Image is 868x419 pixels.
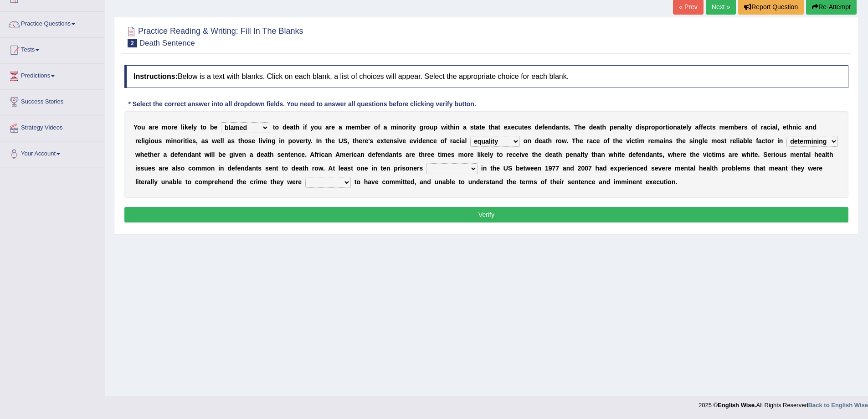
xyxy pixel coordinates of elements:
[744,124,748,131] b: s
[231,137,235,145] b: s
[217,137,221,145] b: e
[707,124,710,131] b: c
[410,124,412,131] b: t
[613,137,615,145] b: t
[152,124,154,131] b: r
[627,124,629,131] b: t
[292,137,296,145] b: o
[548,137,552,145] b: h
[751,124,755,131] b: o
[386,137,390,145] b: e
[448,124,450,131] b: t
[308,137,311,145] b: y
[316,137,318,145] b: I
[673,124,677,131] b: n
[460,137,462,145] b: i
[641,124,645,131] b: s
[593,137,596,145] b: c
[410,137,413,145] b: e
[669,124,673,131] b: o
[632,137,635,145] b: c
[654,137,660,145] b: m
[668,124,669,131] b: i
[266,137,267,145] b: i
[128,39,137,47] span: 2
[328,137,332,145] b: h
[589,137,593,145] b: a
[355,137,359,145] b: h
[0,141,104,164] a: Your Account
[149,137,150,145] b: i
[422,137,426,145] b: e
[659,124,663,131] b: o
[343,137,347,145] b: S
[663,124,665,131] b: r
[600,124,602,131] b: t
[310,124,314,131] b: y
[368,124,370,131] b: r
[463,124,467,131] b: a
[423,124,426,131] b: r
[171,124,174,131] b: r
[602,124,606,131] b: h
[279,137,281,145] b: i
[651,137,654,145] b: e
[562,137,566,145] b: w
[141,124,145,131] b: u
[648,137,650,145] b: r
[498,124,500,131] b: t
[763,124,767,131] b: a
[476,124,479,131] b: a
[528,124,531,131] b: s
[522,124,524,131] b: t
[185,124,188,131] b: k
[145,137,149,145] b: g
[293,124,296,131] b: t
[695,124,699,131] b: a
[617,124,621,131] b: n
[630,137,632,145] b: i
[574,124,578,131] b: T
[252,137,255,145] b: e
[788,124,792,131] b: h
[325,124,329,131] b: a
[306,137,308,145] b: t
[124,99,480,109] div: * Select the correct answer into all dropdown fields. You need to answer all questions before cli...
[786,124,789,131] b: t
[394,137,397,145] b: s
[628,124,632,131] b: y
[0,37,104,60] a: Tests
[402,124,406,131] b: o
[398,124,402,131] b: n
[580,137,583,145] b: e
[655,124,659,131] b: p
[777,124,779,131] b: ,
[565,124,569,131] b: s
[286,124,290,131] b: e
[444,137,447,145] b: f
[772,124,776,131] b: a
[406,124,408,131] b: r
[171,137,173,145] b: i
[796,124,798,131] b: i
[384,124,387,131] b: a
[798,124,801,131] b: c
[374,124,378,131] b: o
[587,137,589,145] b: r
[262,137,266,145] b: v
[205,137,209,145] b: s
[712,124,716,131] b: s
[193,124,197,131] b: y
[456,137,460,145] b: c
[351,124,355,131] b: e
[539,137,542,145] b: e
[542,137,546,145] b: a
[651,124,655,131] b: o
[589,124,593,131] b: d
[452,137,456,145] b: a
[0,63,104,86] a: Predictions
[738,124,742,131] b: e
[524,124,528,131] b: e
[770,124,772,131] b: i
[419,124,423,131] b: g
